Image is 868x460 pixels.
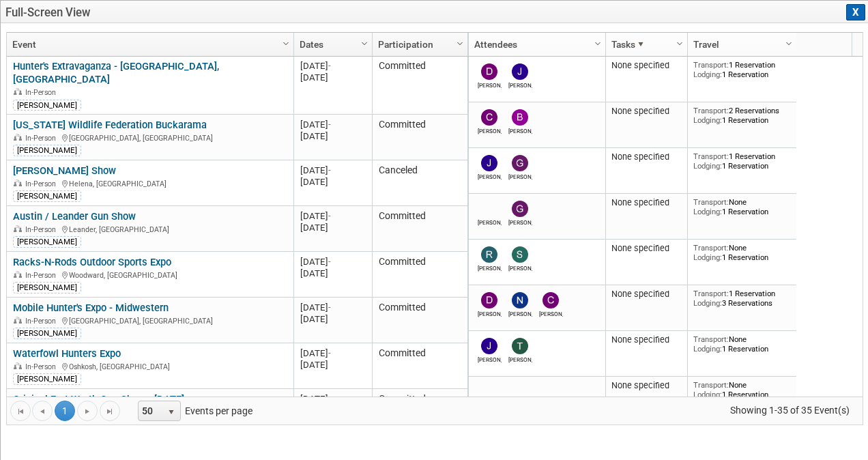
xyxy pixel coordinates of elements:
span: Lodging: [693,344,722,354]
a: Attendees [474,33,596,56]
div: Nickolas Osterman [508,308,532,317]
div: [DATE] [300,302,366,313]
div: [DATE] [300,130,366,142]
img: Gregory Wilkerson [512,201,528,217]
span: In-Person [25,271,60,280]
div: None specified [611,106,682,117]
div: [DATE] [300,119,366,130]
div: Bradley Carty [508,126,532,134]
a: Go to the first page [10,401,31,421]
span: Transport: [693,243,729,253]
div: None specified [611,60,682,71]
a: Go to the next page [77,401,98,421]
span: Transport: [693,60,729,70]
span: - [328,348,331,358]
a: Dates [300,33,363,56]
a: Event [12,33,285,56]
div: Gabriel Roach [508,171,532,180]
img: Sarah Young [512,246,528,263]
div: John Roach [478,171,502,180]
span: Transport: [693,334,729,344]
span: Transport: [693,106,729,115]
div: Chuck Simpson [478,126,502,134]
div: [DATE] [300,268,366,279]
span: Transport: [693,152,729,161]
img: Shaun Olsberg [481,384,497,400]
span: Full-Screen View [5,5,863,19]
div: Gregory Wilkerson [508,217,532,226]
img: In-Person Event [14,88,22,95]
span: In-Person [25,88,60,97]
span: Column Settings [359,38,370,49]
a: Column Settings [358,33,373,53]
div: [DATE] [300,256,366,268]
td: Canceled [372,160,467,206]
span: - [328,394,331,404]
a: Racks-N-Rods Outdoor Sports Expo [13,256,171,268]
img: John Roach [481,155,497,171]
span: select [166,407,177,418]
a: Travel [693,33,787,56]
span: In-Person [25,317,60,326]
span: In-Person [25,179,60,188]
div: [DATE] [300,347,366,359]
div: David Aguais [478,80,502,89]
img: Justin Armstrong [481,338,497,354]
div: [DATE] [300,210,366,222]
span: Lodging: [693,207,722,216]
td: Committed [372,57,467,115]
span: Lodging: [693,70,722,79]
span: - [328,257,331,267]
div: Helena, [GEOGRAPHIC_DATA] [13,177,288,189]
div: [DATE] [300,164,366,176]
td: Committed [372,343,467,389]
span: - [328,119,331,130]
div: [DATE] [300,313,366,325]
span: - [328,302,331,313]
span: Lodging: [693,298,722,308]
div: Justin Armstrong [478,354,502,363]
div: Leander, [GEOGRAPHIC_DATA] [13,223,288,235]
div: [PERSON_NAME] [13,373,81,384]
div: [PERSON_NAME] [13,190,81,201]
div: [GEOGRAPHIC_DATA], [GEOGRAPHIC_DATA] [13,132,288,143]
a: Mobile Hunter's Expo - Midwestern [13,302,169,314]
div: [DATE] [300,72,366,83]
div: [DATE] [300,176,366,188]
button: X [846,4,865,20]
span: Lodging: [693,253,722,262]
span: Column Settings [674,38,685,49]
div: Woodward, [GEOGRAPHIC_DATA] [13,269,288,281]
div: Tyler Phillips [508,354,532,363]
td: Committed [372,298,467,343]
span: Go to the last page [104,406,115,417]
img: In-Person Event [14,225,22,232]
div: [PERSON_NAME] [13,328,81,339]
img: In-Person Event [14,317,22,324]
span: Column Settings [592,38,603,49]
div: [DATE] [300,359,366,371]
a: Austin / Leander Gun Show [13,210,136,222]
div: None specified [611,289,682,300]
div: [PERSON_NAME] [13,236,81,247]
span: Transport: [693,289,729,298]
td: Committed [372,389,467,435]
img: Jeffrey Flournoy [512,63,528,80]
img: Rob Young [481,246,497,263]
a: Go to the last page [100,401,120,421]
a: Column Settings [591,33,606,53]
span: 1 [55,401,75,421]
div: None 1 Reservation [693,380,792,400]
div: Shaun Olsberg [478,217,502,226]
span: Go to the previous page [37,406,48,417]
span: Column Settings [454,38,465,49]
div: [DATE] [300,393,366,405]
span: Column Settings [783,38,794,49]
div: Chuck Simpson [539,308,563,317]
td: Committed [372,115,467,160]
span: In-Person [25,225,60,234]
span: - [328,165,331,175]
div: Oshkosh, [GEOGRAPHIC_DATA] [13,360,288,372]
span: Go to the first page [15,406,26,417]
img: Nickolas Osterman [512,292,528,308]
